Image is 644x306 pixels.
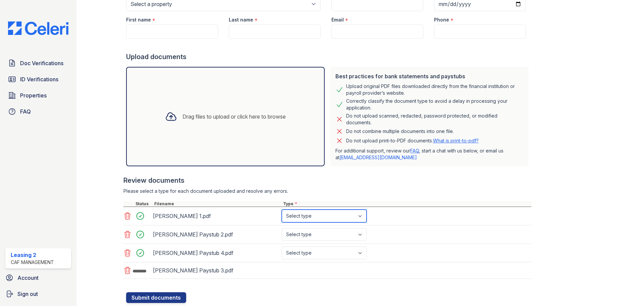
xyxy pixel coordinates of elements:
span: Properties [20,91,47,99]
div: Upload documents [126,52,531,61]
a: Doc Verifications [5,56,71,70]
a: ID Verifications [5,73,71,86]
div: Correctly classify the document type to avoid a delay in processing your application. [346,98,523,111]
span: ID Verifications [20,75,58,83]
a: What is print-to-pdf? [433,138,479,143]
div: Review documents [123,176,531,185]
div: Do not upload scanned, redacted, password protected, or modified documents. [346,113,523,126]
div: Filename [153,201,282,207]
div: [PERSON_NAME] Paystub 3.pdf [153,265,279,276]
div: [PERSON_NAME] Paystub 4.pdf [153,248,279,258]
p: Do not upload print-to-PDF documents. [346,137,479,144]
div: [PERSON_NAME] 1.pdf [153,211,279,221]
div: CAF Management [11,259,54,266]
a: FAQ [410,148,419,154]
div: Leasing 2 [11,251,54,259]
div: [PERSON_NAME] Paystub 2.pdf [153,229,279,240]
a: Sign out [3,287,74,301]
div: Do not combine multiple documents into one file. [346,127,454,135]
button: Submit documents [126,292,186,303]
a: [EMAIL_ADDRESS][DOMAIN_NAME] [339,155,417,160]
label: Last name [229,16,253,23]
div: Upload original PDF files downloaded directly from the financial institution or payroll provider’... [346,83,523,96]
img: CE_Logo_Blue-a8612792a0a2168367f1c8372b55b34899dd931a85d93a1a3d3e32e68fde9ad4.png [3,21,74,35]
span: Sign out [17,290,38,298]
div: Please select a type for each document uploaded and resolve any errors. [123,188,531,194]
div: Status [134,201,153,207]
p: For additional support, review our , start a chat with us below, or email us at [335,147,523,161]
div: Best practices for bank statements and paystubs [335,72,523,80]
a: Account [3,271,74,285]
div: Drag files to upload or click here to browse [182,113,286,121]
a: Properties [5,89,71,102]
label: First name [126,16,151,23]
span: Account [17,274,39,282]
a: FAQ [5,105,71,118]
div: Type [282,201,531,207]
span: FAQ [20,107,31,116]
label: Email [331,16,344,23]
label: Phone [434,16,449,23]
span: Doc Verifications [20,59,63,67]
